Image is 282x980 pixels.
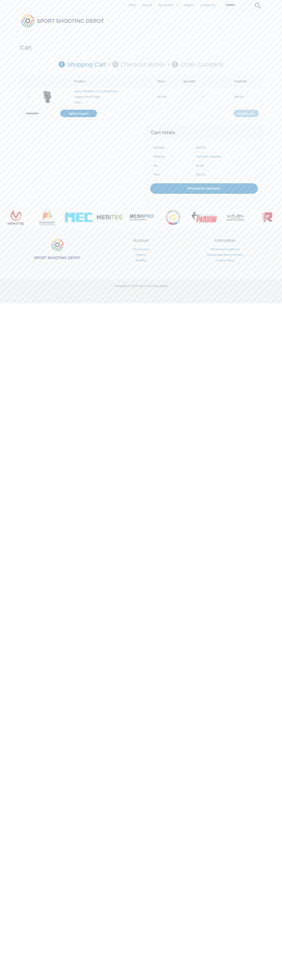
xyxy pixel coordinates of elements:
p: Shopping Cart [67,59,106,70]
a: - [183,93,191,100]
th: Subtotal [231,76,262,86]
button: Update cart [234,110,259,117]
a: My account [133,247,149,251]
th: Shipping [150,152,193,161]
input: Product quantity [191,93,199,100]
aside: Footer Widget 3 [188,237,262,263]
span: 1 [59,61,65,68]
nav: Account [104,246,178,263]
a: Orders [136,253,146,256]
button: Apply coupon [60,110,97,117]
span: $ [196,146,198,149]
dt: Trigger Hand: [74,94,92,100]
span: $ [196,173,198,176]
a: Calculate shipping [196,155,221,158]
p: Copyright © 2025 Sport Shooting Depot [20,283,262,289]
aside: Footer Widget 2 [104,237,178,263]
span: 2 [112,61,119,68]
h2: Account [104,237,178,244]
th: Tax [150,161,193,170]
p: Right [74,94,151,100]
h2: Information [188,237,262,244]
bdi: 50.00 [157,95,167,98]
span: $ [234,95,236,98]
p: Checkout details [121,59,165,70]
bdi: 50.00 [196,146,205,149]
span: $ [157,95,159,98]
a: Remove Glove PRIMOFIT 20 (SIMETRA) from cart [27,95,31,99]
th: Product [71,76,154,86]
span: $ [196,164,198,167]
nav: Information [188,246,262,263]
bdi: 50.00 [234,95,243,98]
a: 2 Checkout details [112,59,165,70]
a: Terms And Conditions [210,247,240,251]
button: Search [254,2,262,8]
img: Glove PRIMOFIT 20 [40,90,54,104]
h2: Cart totals [146,126,262,139]
th: Quantity [180,76,231,86]
th: Total [150,170,193,179]
bdi: 50.00 [196,173,205,176]
a: Wishlist [136,259,146,262]
img: Sport Shooting Depot [20,13,105,28]
th: Subtotal [150,143,193,152]
p: L [74,100,151,105]
a: Glove PRIMOFIT 20 (SIMETRA) [74,90,118,93]
th: Price [154,76,180,86]
dt: Size: [74,100,81,105]
a: Proceed to checkout [150,183,258,194]
a: + [199,93,206,100]
a: Privacy Policy [215,259,234,262]
bdi: 0.00 [196,164,204,167]
h1: Cart [20,44,262,51]
a: 1 Shopping Cart [59,59,106,70]
a: Refund and Returns Policy [207,253,243,256]
aside: Footer Widget 1 [20,237,94,270]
